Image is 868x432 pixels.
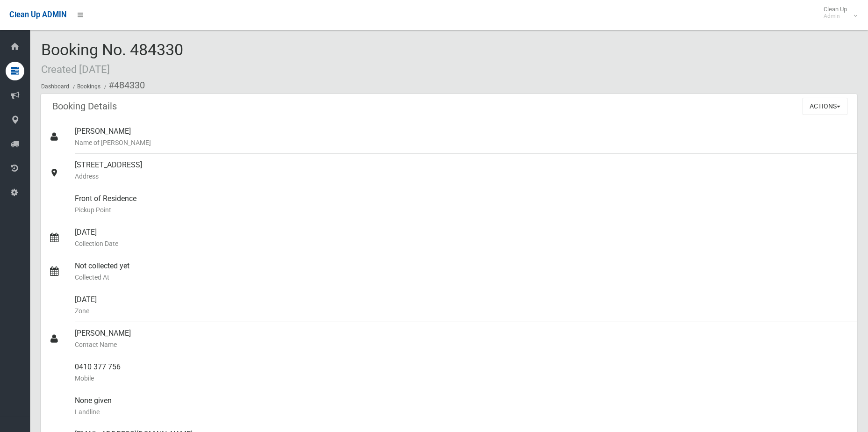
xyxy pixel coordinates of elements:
small: Collected At [75,272,849,283]
div: [STREET_ADDRESS] [75,154,849,187]
div: [DATE] [75,288,849,322]
small: Landline [75,406,849,418]
header: Booking Details [41,97,128,115]
a: Bookings [77,83,100,90]
small: Admin [824,13,847,20]
small: Contact Name [75,339,849,350]
div: 0410 377 756 [75,356,849,389]
small: Created [DATE] [41,63,110,75]
span: Booking No. 484330 [41,40,183,77]
small: Name of [PERSON_NAME] [75,137,849,148]
small: Zone [75,305,849,317]
li: #484330 [102,77,145,94]
div: None given [75,389,849,423]
div: [PERSON_NAME] [75,322,849,356]
div: [PERSON_NAME] [75,120,849,154]
small: Address [75,171,849,182]
button: Actions [803,98,847,115]
small: Collection Date [75,238,849,249]
span: Clean Up [819,6,856,20]
small: Mobile [75,373,849,384]
div: [DATE] [75,221,849,255]
span: Clean Up ADMIN [9,10,66,19]
small: Pickup Point [75,204,849,216]
div: Not collected yet [75,255,849,288]
div: Front of Residence [75,187,849,221]
a: Dashboard [41,83,69,90]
